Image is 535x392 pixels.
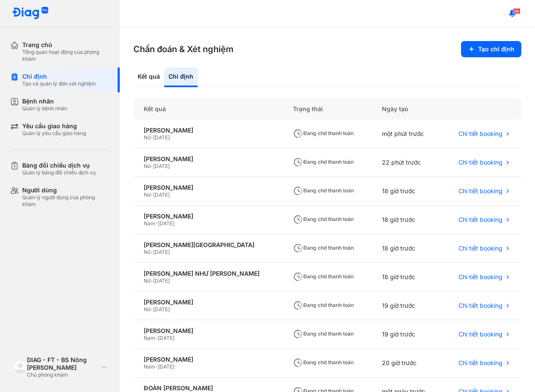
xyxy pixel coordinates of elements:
[22,97,67,105] div: Bệnh nhân
[293,187,354,194] span: Đang chờ thanh toán
[372,148,441,177] div: 22 phút trước
[144,306,151,312] span: Nữ
[458,130,502,138] span: Chi tiết booking
[144,384,272,392] div: ĐOÀN [PERSON_NAME]
[144,155,272,163] div: [PERSON_NAME]
[22,49,109,62] div: Tổng quan hoạt động của phòng khám
[153,134,170,141] span: [DATE]
[153,163,170,169] span: [DATE]
[153,249,170,255] span: [DATE]
[293,245,354,251] span: Đang chờ thanh toán
[144,270,272,277] div: [PERSON_NAME] NHƯ [PERSON_NAME]
[144,249,151,255] span: Nữ
[22,194,109,208] div: Quản lý người dùng của phòng khám
[293,273,354,280] span: Đang chờ thanh toán
[372,349,441,377] div: 20 giờ trước
[133,43,234,55] h3: Chẩn đoán & Xét nghiệm
[151,192,153,198] span: -
[293,302,354,308] span: Đang chờ thanh toán
[144,241,272,249] div: [PERSON_NAME][GEOGRAPHIC_DATA]
[153,277,170,284] span: [DATE]
[293,159,354,165] span: Đang chờ thanh toán
[151,277,153,284] span: -
[372,263,441,292] div: 18 giờ trước
[458,245,502,252] span: Chi tiết booking
[144,327,272,335] div: [PERSON_NAME]
[458,273,502,281] span: Chi tiết booking
[372,320,441,349] div: 19 giờ trước
[22,105,67,112] div: Quản lý bệnh nhân
[153,192,170,198] span: [DATE]
[155,335,158,341] span: -
[144,212,272,220] div: [PERSON_NAME]
[158,363,174,370] span: [DATE]
[144,163,151,169] span: Nữ
[458,330,502,338] span: Chi tiết booking
[22,122,86,130] div: Yêu cầu giao hàng
[151,163,153,169] span: -
[133,68,164,87] div: Kết quả
[12,7,49,20] img: logo
[372,98,441,120] div: Ngày tạo
[27,356,98,371] div: DIAG - FT - BS Nông [PERSON_NAME]
[155,220,158,227] span: -
[372,292,441,320] div: 19 giờ trước
[22,73,96,80] div: Chỉ định
[144,184,272,192] div: [PERSON_NAME]
[22,169,96,176] div: Quản lý bảng đối chiếu dịch vụ
[22,162,96,169] div: Bảng đối chiếu dịch vụ
[144,192,151,198] span: Nữ
[372,177,441,206] div: 18 giờ trước
[22,41,109,49] div: Trang chủ
[144,356,272,363] div: [PERSON_NAME]
[153,306,170,312] span: [DATE]
[158,335,174,341] span: [DATE]
[458,159,502,166] span: Chi tiết booking
[144,298,272,306] div: [PERSON_NAME]
[461,41,521,57] button: Tạo chỉ định
[151,306,153,312] span: -
[458,187,502,195] span: Chi tiết booking
[133,98,283,120] div: Kết quả
[293,130,354,136] span: Đang chờ thanh toán
[144,134,151,141] span: Nữ
[144,277,151,284] span: Nữ
[372,206,441,234] div: 18 giờ trước
[293,330,354,337] span: Đang chờ thanh toán
[144,127,272,134] div: [PERSON_NAME]
[458,216,502,224] span: Chi tiết booking
[372,234,441,263] div: 18 giờ trước
[151,249,153,255] span: -
[458,302,502,309] span: Chi tiết booking
[144,335,155,341] span: Nam
[293,359,354,365] span: Đang chờ thanh toán
[458,359,502,367] span: Chi tiết booking
[22,186,109,194] div: Người dùng
[27,371,98,378] div: Chủ phòng khám
[144,363,155,370] span: Nam
[283,98,372,120] div: Trạng thái
[155,363,158,370] span: -
[22,130,86,137] div: Quản lý yêu cầu giao hàng
[513,8,520,14] span: 96
[14,361,27,374] img: logo
[293,216,354,222] span: Đang chờ thanh toán
[164,68,198,87] div: Chỉ định
[22,80,96,87] div: Tạo và quản lý đơn xét nghiệm
[372,120,441,148] div: một phút trước
[151,134,153,141] span: -
[158,220,174,227] span: [DATE]
[144,220,155,227] span: Nam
